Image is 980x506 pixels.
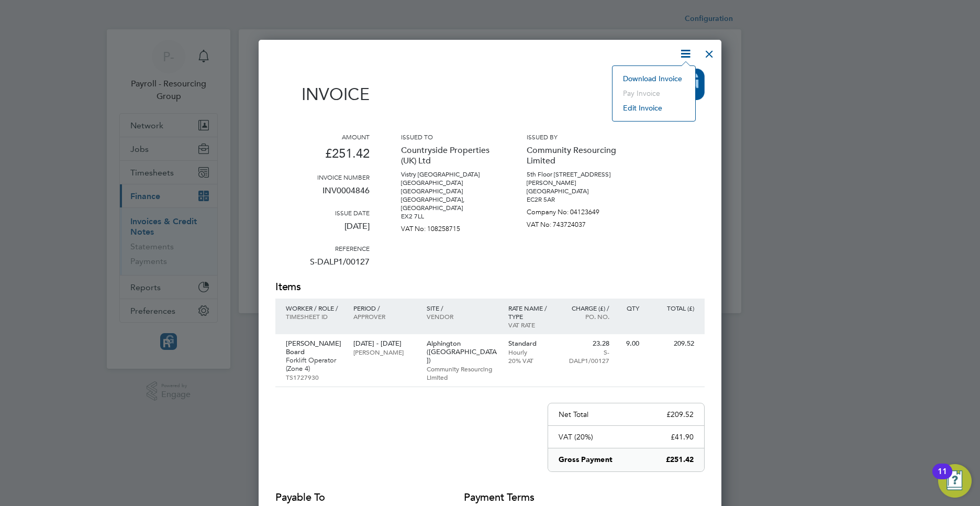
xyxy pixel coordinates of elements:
[275,208,370,217] h3: Issue date
[275,181,370,208] p: INV0004846
[618,71,690,86] li: Download Invoice
[559,455,612,465] p: Gross Payment
[427,304,498,312] p: Site /
[508,339,554,348] p: Standard
[618,86,690,101] li: Pay invoice
[286,356,343,373] p: Forklift Operator (Zone 4)
[427,312,498,321] p: Vendor
[401,212,495,221] p: EX2 7LL
[559,410,588,419] p: Net Total
[401,221,495,233] p: VAT No: 108258715
[275,217,370,244] p: [DATE]
[618,101,690,115] li: Edit invoice
[666,410,694,419] p: £209.52
[401,170,495,187] p: Vistry [GEOGRAPHIC_DATA] [GEOGRAPHIC_DATA]
[508,348,554,356] p: Hourly
[620,304,639,312] p: QTY
[527,170,621,187] p: 5th Floor [STREET_ADDRESS][PERSON_NAME]
[527,187,621,195] p: [GEOGRAPHIC_DATA]
[508,321,554,329] p: VAT rate
[275,252,370,280] p: S-DALP1/00127
[401,187,495,195] p: [GEOGRAPHIC_DATA]
[401,141,495,170] p: Countryside Properties (UK) Ltd
[353,339,416,348] p: [DATE] - [DATE]
[527,195,621,204] p: EC2R 5AR
[286,339,343,356] p: [PERSON_NAME] Board
[353,304,416,312] p: Period /
[275,244,370,252] h3: Reference
[286,373,343,381] p: TS1727930
[353,312,416,321] p: Approver
[671,432,694,442] p: £41.90
[564,348,609,365] p: S-DALP1/00127
[564,339,609,348] p: 23.28
[275,173,370,181] h3: Invoice number
[508,356,554,365] p: 20% VAT
[275,141,370,173] p: £251.42
[527,141,621,170] p: Community Resourcing Limited
[559,432,593,442] p: VAT (20%)
[401,195,495,212] p: [GEOGRAPHIC_DATA], [GEOGRAPHIC_DATA]
[427,339,498,365] p: Alphington ([GEOGRAPHIC_DATA])
[527,133,621,141] h3: Issued by
[666,455,694,465] p: £251.42
[275,280,705,294] h2: Items
[275,133,370,141] h3: Amount
[620,339,639,348] p: 9.00
[353,348,416,356] p: [PERSON_NAME]
[275,490,432,505] h2: Payable to
[286,304,343,312] p: Worker / Role /
[564,304,609,312] p: Charge (£) /
[938,464,972,498] button: Open Resource Center, 11 new notifications
[938,471,947,485] div: 11
[650,339,694,348] p: 209.52
[508,304,554,321] p: Rate name / type
[527,204,621,216] p: Company No: 04123649
[401,133,495,141] h3: Issued to
[286,312,343,321] p: Timesheet ID
[564,312,609,321] p: Po. No.
[650,304,694,312] p: Total (£)
[527,216,621,229] p: VAT No: 743724037
[464,490,558,505] h2: Payment terms
[427,365,498,381] p: Community Resourcing Limited
[275,84,370,104] h1: Invoice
